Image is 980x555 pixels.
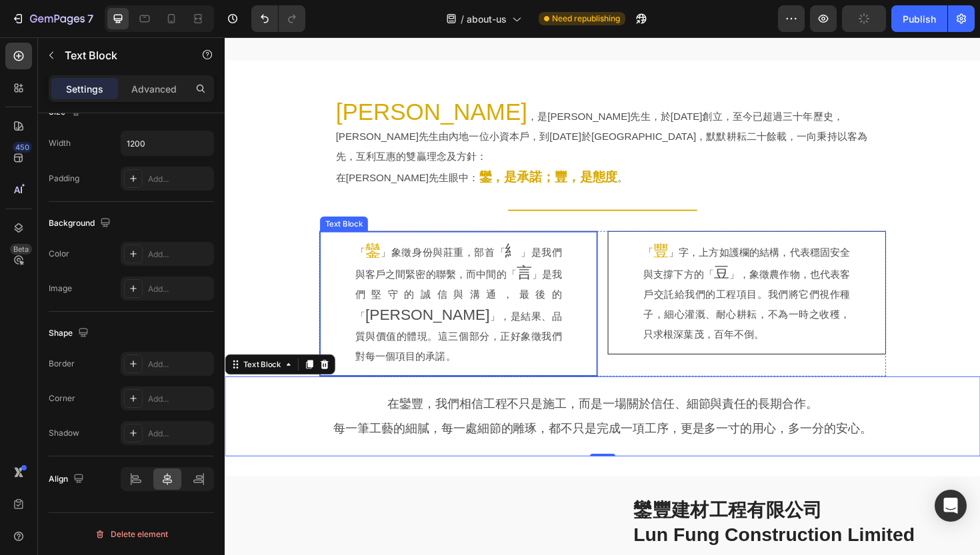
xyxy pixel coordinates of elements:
p: Settings [66,82,103,96]
p: Text Block [65,47,178,63]
div: Open Intercom Messenger [935,490,967,522]
span: 在鑾豐，我們相信工程不只是施工，而是一場關於信任、細節與責任的長期合作。 [172,381,628,395]
input: Auto [121,131,213,155]
div: Text Block [103,192,149,204]
div: Background [49,215,113,233]
div: Add... [148,358,211,370]
button: Delete element [49,524,214,545]
h2: 鑾豐建材工程有限公司 Lun Fung Construction Limited [431,486,790,541]
button: Publish [891,5,947,32]
p: 「 」字，上方如護欄的結構，代表穩固安全與支撐下方的「 」，象徵農作物，也代表客戶交託給我們的工程項目。我們將它們視作種子，細心灌溉、耐心耕耘，不為一時之收穫，只求根深葉茂，百年不倒。 [443,215,663,326]
span: Need republishing [552,13,620,25]
div: Shape [49,324,91,342]
span: 豆 [518,240,534,258]
div: Beta [10,244,32,255]
div: Add... [148,283,211,295]
div: 450 [13,142,32,153]
div: Border [49,358,75,370]
div: Image [49,282,72,294]
div: Width [49,137,71,149]
p: 7 [87,11,93,27]
div: Delete element [95,526,168,542]
div: Publish [903,12,936,26]
div: Add... [148,249,211,261]
p: Advanced [131,82,177,96]
div: Corner [49,392,75,404]
div: Text Block [17,340,62,352]
span: 豐 [454,217,470,235]
span: 糹 [297,217,313,235]
strong: 鑾，是承諾；豐，是態度 [269,141,416,155]
span: 每一筆工藝的細膩，每一處細節的雕琢，都不只是完成一項工序，更是多一寸的用心，多一分的安心。 [115,407,685,421]
span: / [461,12,464,26]
button: 7 [5,5,99,32]
span: [PERSON_NAME] [149,284,280,302]
div: Align [49,470,87,488]
p: 「 」象徵身份與莊重，部首「 」是我們與客戶之間緊密的聯繫，而中間的「 」是我們堅守的誠信與溝通，最後的「 」，是結果、品質與價值的體現。這三個部分，正好象徵我們對每一個項目的承諾。 [138,215,357,349]
span: 言 [309,240,325,258]
div: Add... [148,393,211,405]
div: Add... [148,428,211,440]
span: 鑾 [149,217,165,235]
div: Color [49,248,69,260]
div: Padding [49,173,79,185]
span: about-us [467,12,507,26]
iframe: Design area [225,37,980,555]
div: Shadow [49,427,79,439]
div: Add... [148,173,211,185]
div: Undo/Redo [251,5,305,32]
